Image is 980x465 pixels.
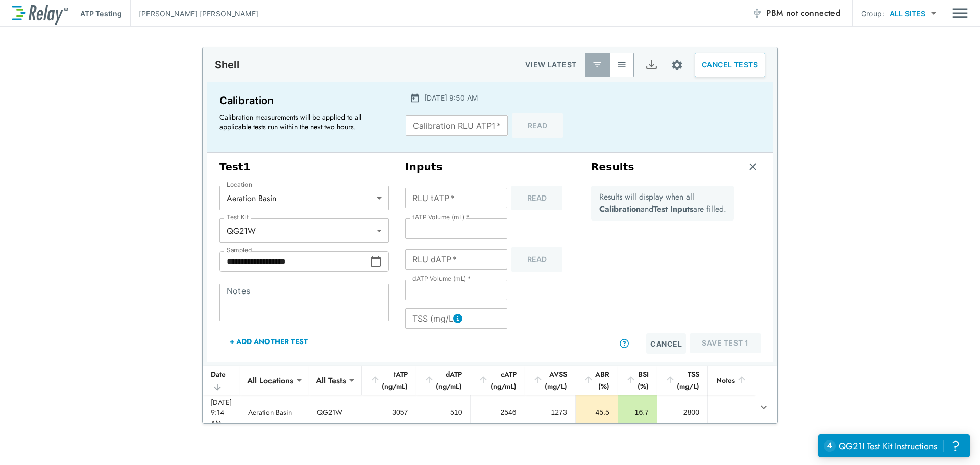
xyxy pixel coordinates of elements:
div: All Tests [309,370,353,390]
img: Drawer Icon [952,4,968,23]
th: Date [203,366,240,395]
div: All Locations [240,370,301,390]
img: View All [617,60,627,70]
img: Settings Icon [671,59,683,71]
div: 45.5 [584,407,609,418]
img: LuminUltra Relay [12,3,68,25]
p: Shell [215,59,239,71]
h3: Test 1 [219,161,389,174]
p: [DATE] 9:50 AM [424,92,478,103]
b: Test Inputs [653,203,693,215]
button: expand row [755,399,772,416]
span: not connected [786,7,840,19]
span: PBM [766,6,840,20]
label: dATP Volume (mL) [412,275,471,282]
button: Export [639,53,664,77]
h3: Results [591,161,634,174]
div: 2546 [479,407,516,418]
div: AVSS (mg/L) [533,368,567,393]
button: CANCEL TESTS [695,53,765,77]
div: TSS (mg/L) [665,368,699,393]
td: QG21W [309,395,362,430]
td: Aeration Basin [240,395,309,430]
div: 3057 [371,407,408,418]
b: Calibration [599,203,641,215]
p: Results will display when all and are filled. [599,191,726,215]
label: Sampled [227,247,252,254]
iframe: Resource center [818,434,970,457]
button: Cancel [646,333,686,354]
div: 1273 [533,407,567,418]
div: 2800 [666,407,699,418]
div: Aeration Basin [219,188,389,208]
div: tATP (ng/mL) [370,368,408,393]
div: BSI (%) [626,368,649,393]
p: Group: [861,8,884,19]
table: sticky table [203,366,777,430]
label: Test Kit [227,214,249,221]
button: PBM not connected [748,3,844,23]
p: Calibration [219,92,387,109]
button: Site setup [664,52,691,79]
p: Calibration measurements will be applied to all applicable tests run within the next two hours. [219,113,383,131]
input: Choose date, selected date is Aug 18, 2025 [219,251,370,272]
img: Latest [592,60,602,70]
div: [DATE] 9:14 AM [211,397,232,428]
div: cATP (ng/mL) [478,368,516,393]
img: Export Icon [645,59,658,71]
p: [PERSON_NAME] [PERSON_NAME] [139,8,258,19]
button: Main menu [952,4,968,23]
p: ATP Testing [80,8,122,19]
img: Calender Icon [410,93,420,103]
p: VIEW LATEST [525,59,577,71]
div: ABR (%) [583,368,609,393]
h3: Inputs [405,161,575,174]
div: Notes [716,374,747,386]
button: + Add Another Test [219,329,318,354]
div: 16.7 [626,407,649,418]
div: dATP (ng/mL) [424,368,462,393]
div: 510 [425,407,462,418]
label: Location [227,181,252,188]
img: Remove [748,162,758,172]
label: tATP Volume (mL) [412,214,469,221]
img: Offline Icon [752,8,762,18]
div: QG21W [219,221,389,241]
